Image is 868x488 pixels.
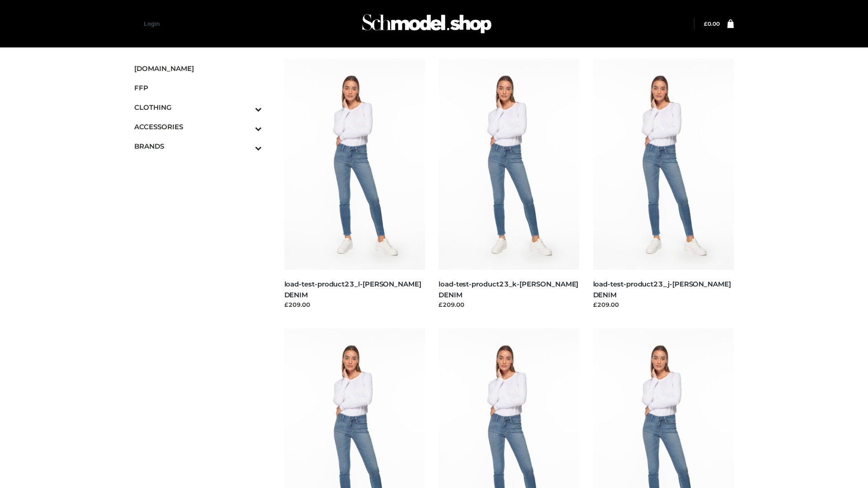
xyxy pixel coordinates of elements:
a: load-test-product23_j-[PERSON_NAME] DENIM [593,280,731,299]
a: load-test-product23_l-[PERSON_NAME] DENIM [284,280,421,299]
span: CLOTHING [134,102,262,113]
button: Toggle Submenu [230,136,262,156]
a: [DOMAIN_NAME] [134,59,262,78]
a: £0.00 [704,20,720,27]
span: ACCESSORIES [134,122,262,132]
span: BRANDS [134,141,262,151]
span: £ [704,20,708,27]
a: ACCESSORIESToggle Submenu [134,117,262,136]
div: £209.00 [593,300,734,309]
a: FFP [134,78,262,98]
bdi: 0.00 [704,20,720,27]
a: BRANDSToggle Submenu [134,136,262,156]
div: £209.00 [439,300,580,309]
button: Toggle Submenu [230,98,262,117]
img: Schmodel Admin 964 [359,6,495,42]
a: CLOTHINGToggle Submenu [134,98,262,117]
button: Toggle Submenu [230,117,262,136]
a: Login [144,20,160,27]
span: [DOMAIN_NAME] [134,63,262,74]
div: £209.00 [284,300,425,309]
a: load-test-product23_k-[PERSON_NAME] DENIM [439,280,578,299]
span: FFP [134,83,262,93]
